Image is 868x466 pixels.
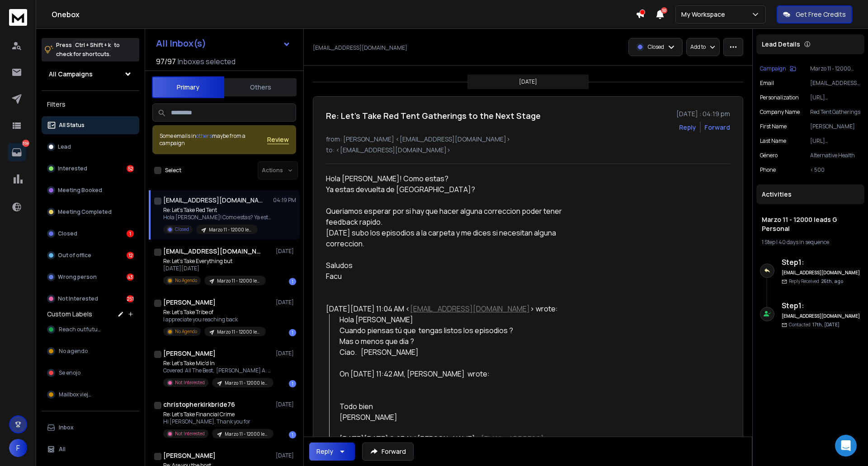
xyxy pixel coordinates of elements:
p: Re: Let’s Take Financial Crime [163,411,272,418]
h1: [PERSON_NAME] [163,451,216,460]
p: [DATE] [276,299,296,306]
p: I appreciate you reaching back [163,316,266,323]
div: 1 [127,230,134,237]
span: F [9,439,27,457]
button: Review [267,135,289,144]
div: Cuando piensas tú que tengas listos los episodios ? [340,325,590,336]
span: 97 / 97 [156,56,176,67]
button: Not Interested251 [42,290,139,308]
h1: [EMAIL_ADDRESS][DOMAIN_NAME] [163,196,263,205]
p: Wrong person [58,273,97,281]
button: Inbox [42,419,139,437]
div: 52 [127,165,134,172]
button: Closed1 [42,225,139,243]
h1: All Inbox(s) [156,39,206,48]
h3: Custom Labels [47,310,92,319]
div: Todo bien [340,401,590,412]
p: Reply Received [789,278,843,285]
button: Reply [679,123,696,132]
p: Email [760,80,774,87]
span: Reach outfuture [59,326,103,333]
p: 359 [22,140,29,147]
p: from: [PERSON_NAME] <[EMAIL_ADDRESS][DOMAIN_NAME]> [326,135,730,144]
p: Marzo 11 - 12000 leads G Personal [225,380,268,386]
p: Campaign [760,65,786,72]
span: 50 [661,7,667,14]
h6: Step 1 : [782,257,861,268]
button: No agendo [42,342,139,360]
div: 12 [127,252,134,259]
p: Marzo 11 - 12000 leads G Personal [810,65,861,72]
p: Interested [58,165,87,172]
p: Not Interested [175,379,205,386]
p: Hola [PERSON_NAME]! Como estas? Ya estas [163,214,272,221]
button: Meeting Booked [42,181,139,199]
button: Out of office12 [42,246,139,264]
p: Covered All The Best, [PERSON_NAME] A. “[PERSON_NAME]” [163,367,272,374]
p: [DATE] [276,452,296,459]
p: 04:19 PM [273,197,296,204]
div: Mas o menos que dia ? [340,336,590,347]
p: Add to [690,43,706,51]
button: Wrong person43 [42,268,139,286]
p: [EMAIL_ADDRESS][DOMAIN_NAME] [810,80,861,87]
p: Marzo 11 - 12000 leads G Personal [217,329,260,335]
img: logo [9,9,27,26]
p: [DATE][DATE] [163,265,266,272]
p: Hi [PERSON_NAME], Thank you for [163,418,272,425]
div: 1 [289,380,296,387]
p: [DATE] [519,78,537,85]
button: Reply [309,442,355,461]
p: Re: Let’s Take Red Tent [163,207,272,214]
span: No agendo [59,348,88,355]
p: Out of office [58,252,91,259]
p: género [760,152,778,159]
p: [PERSON_NAME] [810,123,861,130]
p: All Status [59,122,85,129]
span: Mailbox viejos [59,391,94,398]
p: Re: Let’s Take Everything but [163,258,266,265]
p: Re: Let’s Take Mic’d In [163,360,272,367]
p: Marzo 11 - 12000 leads G Personal [217,278,260,284]
p: [DATE] [276,401,296,408]
p: [DATE] [276,350,296,357]
p: Last Name [760,137,786,145]
button: Lead [42,138,139,156]
span: 17th, [DATE] [812,321,840,328]
button: Interested52 [42,160,139,178]
div: Ciao. [PERSON_NAME] [340,347,590,358]
p: Get Free Credits [796,10,846,19]
p: Closed [175,226,189,233]
p: Not Interested [175,430,205,437]
p: Lead [58,143,71,151]
p: Alternative Health [810,152,861,159]
span: Ctrl + Shift + k [74,40,112,50]
p: [DATE] [276,248,296,255]
span: others [196,132,212,140]
p: to: <[EMAIL_ADDRESS][DOMAIN_NAME]> [326,146,730,155]
h1: christopherkirkbride76 [163,400,235,409]
div: 1 [289,329,296,336]
button: Mailbox viejos [42,386,139,404]
p: Lead Details [762,40,800,49]
h1: Onebox [52,9,636,20]
p: Contacted [789,321,840,328]
p: Meeting Completed [58,208,112,216]
h1: Re: Let’s Take Red Tent Gatherings to the Next Stage [326,109,541,122]
h1: All Campaigns [49,70,93,79]
button: All Campaigns [42,65,139,83]
p: Press to check for shortcuts. [56,41,120,59]
label: Select [165,167,181,174]
h3: Filters [42,98,139,111]
p: [DATE] : 04:19 pm [676,109,730,118]
p: < 500 [810,166,861,174]
h1: Marzo 11 - 12000 leads G Personal [762,215,859,233]
h6: [EMAIL_ADDRESS][DOMAIN_NAME] [782,269,861,276]
div: Reply [316,447,333,456]
div: 251 [127,295,134,302]
p: Not Interested [58,295,98,302]
blockquote: On [DATE] 11:42 AM, [PERSON_NAME] wrote: [340,368,590,390]
p: My Workspace [681,10,729,19]
div: [DATE][DATE] 11:04 AM < > wrote: [326,303,590,314]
